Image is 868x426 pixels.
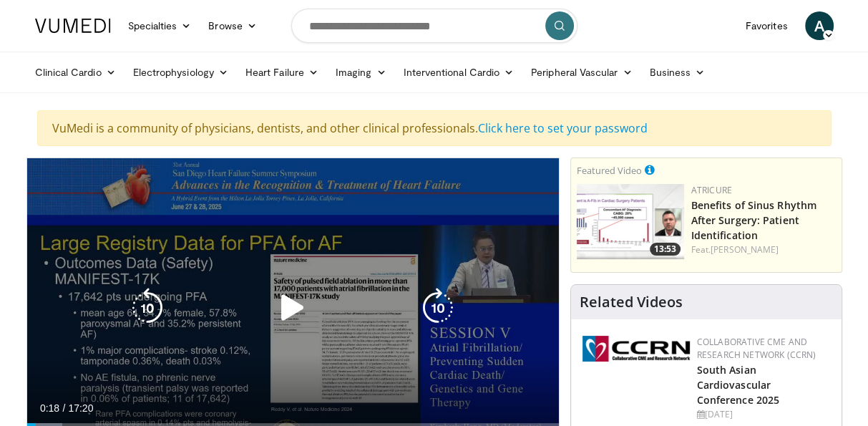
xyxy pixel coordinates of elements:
span: / [63,402,66,414]
input: Search topics, interventions [291,9,577,43]
img: a04ee3ba-8487-4636-b0fb-5e8d268f3737.png.150x105_q85_autocrop_double_scale_upscale_version-0.2.png [582,336,690,362]
span: 13:53 [650,243,681,256]
h4: Related Videos [580,294,683,311]
a: Benefits of Sinus Rhythm After Surgery: Patient Identification [691,198,816,242]
a: Collaborative CME and Research Network (CCRN) [697,336,816,361]
a: 13:53 [577,184,684,259]
a: A [805,11,834,40]
a: South Asian Cardiovascular Conference 2025 [697,363,780,407]
a: Clinical Cardio [26,58,125,87]
a: Heart Failure [237,58,327,87]
a: Specialties [120,11,200,40]
div: VuMedi is a community of physicians, dentists, and other clinical professionals. [37,110,832,146]
a: Imaging [327,58,395,87]
a: AtriCure [691,184,732,196]
img: 982c273f-2ee1-4c72-ac31-fa6e97b745f7.png.150x105_q85_crop-smart_upscale.png [577,184,684,259]
a: Click here to set your password [478,120,648,136]
img: VuMedi Logo [35,19,111,33]
a: Electrophysiology [125,58,237,87]
div: [DATE] [697,408,830,421]
span: 17:20 [68,402,93,414]
a: Peripheral Vascular [522,58,640,87]
a: Business [640,58,713,87]
a: Interventional Cardio [395,58,523,87]
a: Browse [200,11,265,40]
span: 0:18 [40,402,59,414]
a: [PERSON_NAME] [711,243,779,256]
div: Feat. [691,243,836,256]
a: Favorites [737,11,796,40]
small: Featured Video [577,164,642,177]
